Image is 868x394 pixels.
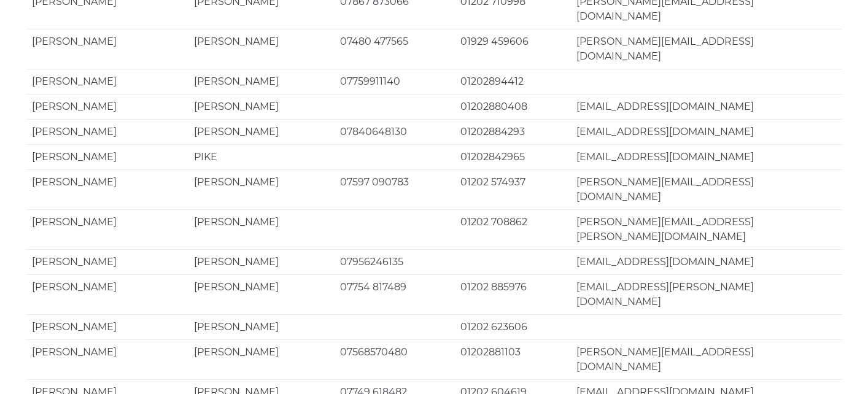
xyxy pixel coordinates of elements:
td: 01202880408 [454,94,570,119]
td: [PERSON_NAME] [188,274,334,314]
td: [PERSON_NAME] [26,94,188,119]
td: 01202881103 [454,339,570,379]
td: [PERSON_NAME] [188,69,334,94]
td: 07568570480 [334,339,454,379]
td: [PERSON_NAME][EMAIL_ADDRESS][PERSON_NAME][DOMAIN_NAME] [570,209,842,249]
td: 07597 090783 [334,169,454,209]
td: [PERSON_NAME][EMAIL_ADDRESS][DOMAIN_NAME] [570,29,842,69]
td: 07754 817489 [334,274,454,314]
td: 01202842965 [454,144,570,169]
td: 01202 574937 [454,169,570,209]
td: [PERSON_NAME] [188,314,334,339]
td: 01202 885976 [454,274,570,314]
td: [EMAIL_ADDRESS][DOMAIN_NAME] [570,94,842,119]
td: [EMAIL_ADDRESS][DOMAIN_NAME] [570,249,842,274]
td: 07840648130 [334,119,454,144]
td: [EMAIL_ADDRESS][PERSON_NAME][DOMAIN_NAME] [570,274,842,314]
td: 07956246135 [334,249,454,274]
td: [PERSON_NAME] [26,169,188,209]
td: 07759911140 [334,69,454,94]
td: [PERSON_NAME] [26,249,188,274]
td: [PERSON_NAME] [26,144,188,169]
td: [PERSON_NAME] [188,29,334,69]
td: [PERSON_NAME] [188,209,334,249]
td: 07480 477565 [334,29,454,69]
td: [PERSON_NAME] [26,274,188,314]
td: [PERSON_NAME] [188,169,334,209]
td: 01929 459606 [454,29,570,69]
td: [PERSON_NAME] [188,119,334,144]
td: 01202884293 [454,119,570,144]
td: [EMAIL_ADDRESS][DOMAIN_NAME] [570,144,842,169]
td: [PERSON_NAME][EMAIL_ADDRESS][DOMAIN_NAME] [570,339,842,379]
td: [EMAIL_ADDRESS][DOMAIN_NAME] [570,119,842,144]
td: 01202 708862 [454,209,570,249]
td: [PERSON_NAME] [26,69,188,94]
td: PIKE [188,144,334,169]
td: 01202894412 [454,69,570,94]
td: 01202 623606 [454,314,570,339]
td: [PERSON_NAME] [26,209,188,249]
td: [PERSON_NAME] [26,29,188,69]
td: [PERSON_NAME] [188,249,334,274]
td: [PERSON_NAME] [188,339,334,379]
td: [PERSON_NAME] [26,339,188,379]
td: [PERSON_NAME] [188,94,334,119]
td: [PERSON_NAME] [26,119,188,144]
td: [PERSON_NAME] [26,314,188,339]
td: [PERSON_NAME][EMAIL_ADDRESS][DOMAIN_NAME] [570,169,842,209]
